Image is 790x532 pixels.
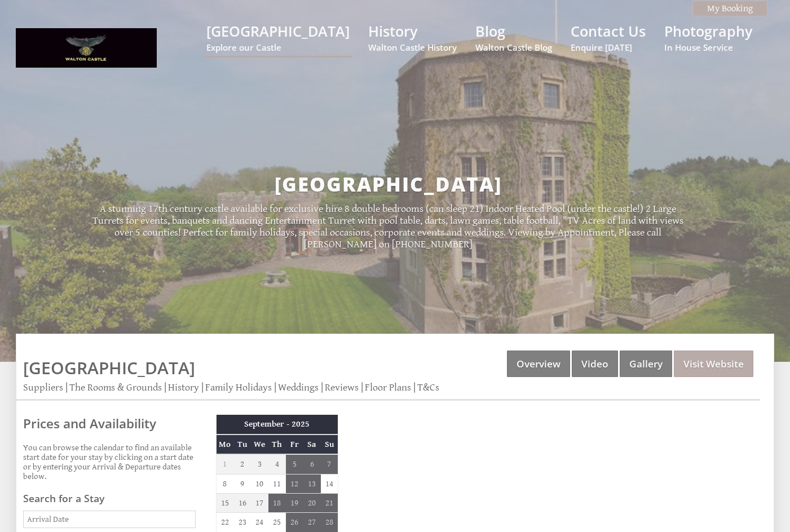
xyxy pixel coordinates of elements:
td: 15 [216,494,233,513]
a: [GEOGRAPHIC_DATA]Explore our Castle [206,21,350,53]
a: PhotographyIn House Service [664,21,752,53]
td: 5 [286,454,303,474]
a: My Booking [692,1,767,16]
a: Visit Website [674,351,753,377]
td: 19 [286,494,303,513]
a: Overview [507,351,570,377]
td: 9 [233,474,251,493]
small: Walton Castle History [368,42,457,53]
a: Suppliers [23,382,63,393]
td: 10 [251,474,268,493]
td: 2 [233,454,251,474]
small: Walton Castle Blog [475,42,552,53]
p: You can browse the calendar to find an available start date for your stay by clicking on a start ... [23,443,196,481]
td: 17 [251,494,268,513]
td: 27 [303,513,321,532]
h3: Search for a Stay [23,491,196,505]
td: 26 [286,513,303,532]
td: 18 [268,494,286,513]
a: Prices and Availability [23,415,196,432]
td: 21 [321,494,338,513]
td: 22 [216,513,233,532]
th: Sa [303,435,321,454]
th: Su [321,435,338,454]
td: 11 [268,474,286,493]
a: BlogWalton Castle Blog [475,21,552,53]
td: 28 [321,513,338,532]
td: 4 [268,454,286,474]
td: 7 [321,454,338,474]
td: 20 [303,494,321,513]
small: In House Service [664,42,752,53]
td: 6 [303,454,321,474]
img: Walton Castle [16,28,157,68]
a: [GEOGRAPHIC_DATA] [23,356,195,379]
td: 16 [233,494,251,513]
a: Weddings [278,382,319,393]
td: 14 [321,474,338,493]
a: Video [572,351,618,377]
a: Floor Plans [365,382,411,393]
input: Arrival Date [23,511,196,528]
td: 8 [216,474,233,493]
small: Explore our Castle [206,42,350,53]
a: The Rooms & Grounds [69,382,162,393]
a: Reviews [325,382,359,393]
a: Family Holidays [205,382,272,393]
h2: [GEOGRAPHIC_DATA] [90,171,686,197]
td: 12 [286,474,303,493]
th: Fr [286,435,303,454]
td: 3 [251,454,268,474]
a: History [168,382,199,393]
td: 1 [216,454,233,474]
a: HistoryWalton Castle History [368,21,457,53]
td: 23 [233,513,251,532]
td: 13 [303,474,321,493]
th: Mo [216,435,233,454]
small: Enquire [DATE] [571,42,646,53]
th: Th [268,435,286,454]
p: A stunning 17th century castle available for exclusive hire 8 double bedrooms (can sleep 21) Indo... [90,203,686,250]
a: Gallery [620,351,672,377]
a: T&Cs [417,382,439,393]
td: 24 [251,513,268,532]
th: Tu [233,435,251,454]
th: We [251,435,268,454]
a: Contact UsEnquire [DATE] [571,21,646,53]
td: 25 [268,513,286,532]
th: September - 2025 [216,415,338,434]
